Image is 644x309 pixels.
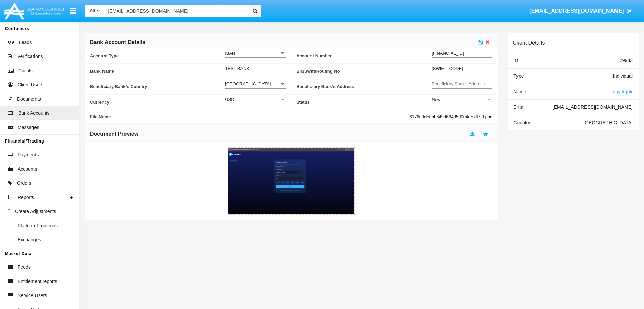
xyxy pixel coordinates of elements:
[513,40,545,46] h6: Client Details
[105,5,247,17] input: Search
[18,110,50,117] span: Bank Accounts
[513,104,525,110] span: Email
[18,278,57,285] span: Entitlement reports
[18,151,39,158] span: Payments
[18,165,37,173] span: Accounts
[526,2,636,21] a: [EMAIL_ADDRESS][DOMAIN_NAME]
[90,53,225,58] span: Account Type
[611,89,633,94] span: iutgy trghtr
[90,114,410,119] span: File Name
[15,208,56,215] span: Create Adjustments
[529,8,624,14] span: [EMAIL_ADDRESS][DOMAIN_NAME]
[513,58,518,63] span: ID
[296,64,432,79] span: Bic/Swift/Routing No
[513,120,530,125] span: Country
[17,96,41,103] span: Documents
[18,222,58,229] span: Platform Frontends
[90,79,225,94] span: Beneficiary Bank's Country
[19,39,32,46] span: Leads
[18,194,34,201] span: Reports
[296,48,432,63] span: Account Number
[17,180,31,187] span: Orders
[18,292,47,299] span: Service Users
[3,1,65,21] img: Logo image
[90,95,225,110] span: Currency
[18,81,43,88] span: Client Users
[90,130,138,138] h6: Document Preview
[225,51,235,56] span: IBAN
[90,8,95,14] span: All
[432,97,440,102] span: New
[18,67,33,74] span: Clients
[225,97,234,102] span: USD
[513,73,524,79] span: Type
[18,124,39,131] span: Messages
[18,236,41,243] span: Exchanges
[410,114,493,119] span: 6176d0dedbb649d68485d004e57ff7f3.png
[513,89,526,94] span: Name
[85,7,105,15] a: All
[90,38,145,46] h6: Bank Account Details
[553,104,633,110] span: [EMAIL_ADDRESS][DOMAIN_NAME]
[296,79,432,94] span: Beneficiary Bank's Address
[296,95,432,110] span: Status
[583,120,633,125] span: [GEOGRAPHIC_DATA]
[620,58,633,63] span: 29933
[17,53,43,60] span: Verifications
[90,64,225,79] span: Bank Name
[613,73,633,79] span: Individual
[18,264,31,271] span: Feeds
